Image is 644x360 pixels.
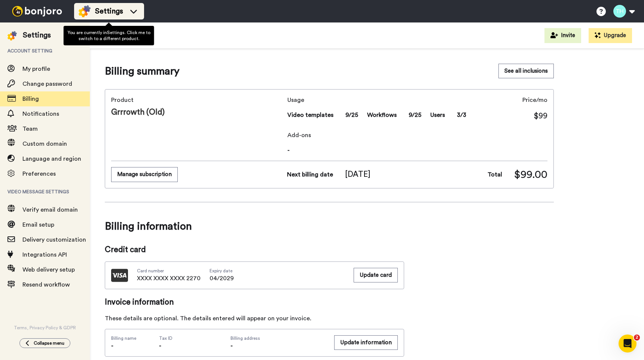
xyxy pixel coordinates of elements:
span: Billing address [231,335,326,341]
span: Change password [22,81,72,87]
img: settings-colored.svg [79,5,91,17]
span: Total [488,170,502,179]
span: Credit card [105,244,404,255]
span: Language and region [22,156,81,162]
span: 9/25 [409,111,421,120]
a: See all inclusions [498,64,554,79]
span: My profile [22,66,50,72]
span: Team [22,126,38,132]
button: Manage subscription [111,167,178,182]
button: Collapse menu [19,338,70,348]
span: XXXX XXXX XXXX 2270 [137,274,201,283]
span: 2 [634,335,640,341]
span: Expiry date [210,268,234,274]
span: Workflows [367,111,397,120]
span: Integrations API [22,252,67,258]
img: bj-logo-header-white.svg [9,6,65,16]
span: 9/25 [345,111,358,120]
span: Preferences [22,171,56,177]
span: $99.00 [514,167,547,182]
span: Collapse menu [34,340,64,346]
span: Custom domain [22,141,67,147]
span: [DATE] [345,169,370,180]
span: You are currently in Settings . Click me to switch to a different product. [67,30,150,41]
span: Email setup [22,222,54,228]
button: Invite [544,28,581,43]
span: Card number [137,268,201,274]
a: Update information [334,335,398,350]
span: Tax ID [159,335,173,341]
span: Billing information [105,216,554,237]
span: - [231,343,233,349]
span: Users [430,111,445,120]
span: Notifications [22,111,59,117]
span: Invoice information [105,297,404,308]
button: See all inclusions [498,64,554,78]
span: Delivery customization [22,237,86,243]
span: Product [111,96,284,105]
span: Grrrowth (Old) [111,107,284,118]
span: 04/2029 [210,274,234,283]
span: Usage [287,96,466,105]
span: Resend workflow [22,282,70,288]
img: settings-colored.svg [7,31,17,40]
span: Price/mo [522,96,547,105]
span: - [159,343,161,349]
span: - [287,146,547,155]
iframe: Intercom live chat [619,335,637,353]
span: Billing name [111,335,136,341]
span: Verify email domain [22,207,78,213]
div: Settings [23,30,51,40]
span: $99 [534,111,547,122]
span: 3/3 [457,111,466,120]
button: Update card [354,268,398,282]
button: Upgrade [589,28,632,43]
span: Next billing date [287,170,333,179]
span: Billing [22,96,39,102]
span: - [111,343,113,349]
span: Video templates [287,111,333,120]
span: Web delivery setup [22,267,75,273]
span: Add-ons [287,131,547,140]
span: Billing summary [105,64,180,79]
button: Update information [334,335,398,350]
span: Settings [95,6,123,16]
div: These details are optional. The details entered will appear on your invoice. [105,314,404,323]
